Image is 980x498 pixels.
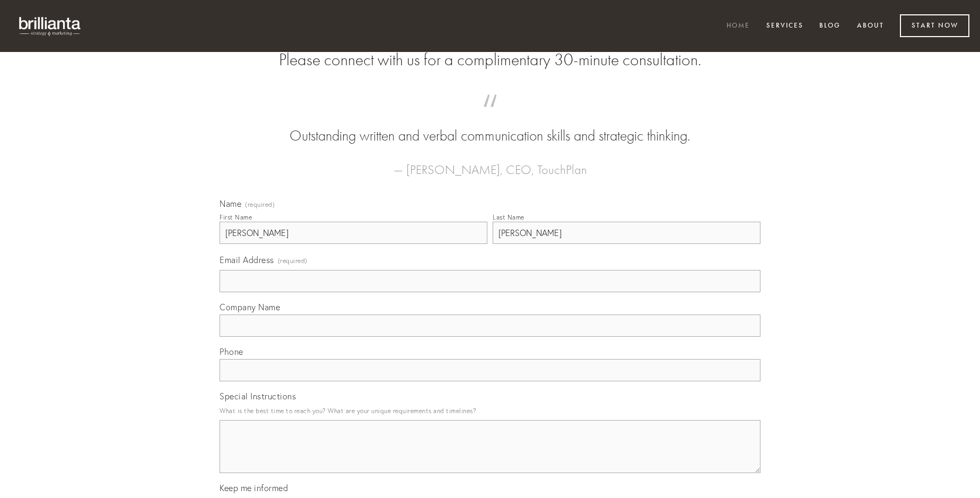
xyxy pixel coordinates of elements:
[237,146,743,180] figcaption: — [PERSON_NAME], CEO, TouchPlan
[220,483,288,493] span: Keep me informed
[812,18,847,35] a: Blog
[237,105,743,126] span: “
[220,198,241,209] span: Name
[900,14,969,37] a: Start Now
[759,18,810,35] a: Services
[11,11,90,41] img: brillianta - research, strategy, marketing
[850,18,891,35] a: About
[220,213,252,221] div: First Name
[220,346,243,357] span: Phone
[720,18,757,35] a: Home
[220,302,280,312] span: Company Name
[220,391,296,401] span: Special Instructions
[220,404,760,418] p: What is the best time to reach you? What are your unique requirements and timelines?
[220,255,274,265] span: Email Address
[220,50,760,70] h2: Please connect with us for a complimentary 30-minute consultation.
[278,254,308,268] span: (required)
[493,213,524,221] div: Last Name
[245,202,275,208] span: (required)
[237,105,743,146] blockquote: Outstanding written and verbal communication skills and strategic thinking.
